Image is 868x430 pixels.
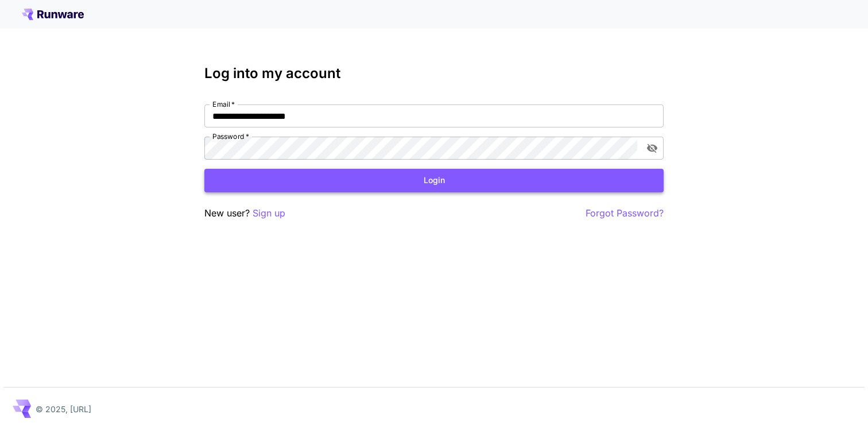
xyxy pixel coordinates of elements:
[36,403,91,415] p: © 2025, [URL]
[204,206,285,220] p: New user?
[642,138,662,158] button: toggle password visibility
[586,206,664,220] button: Forgot Password?
[212,99,235,109] label: Email
[204,169,664,192] button: Login
[212,131,249,141] label: Password
[204,65,664,82] h3: Log into my account
[253,206,285,220] button: Sign up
